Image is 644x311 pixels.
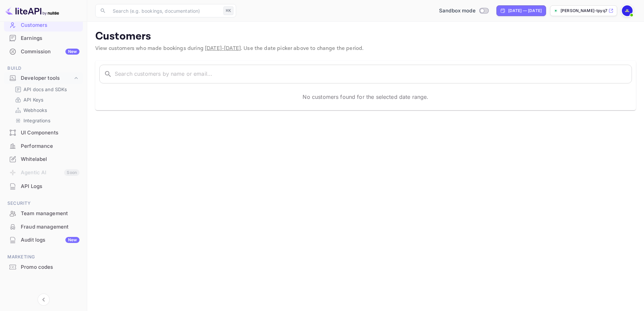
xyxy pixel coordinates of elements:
[4,140,83,153] div: Performance
[23,117,50,124] p: Integrations
[12,116,80,125] div: Integrations
[5,5,59,16] img: LiteAPI logo
[4,126,83,139] a: UI Components
[75,40,111,44] div: Keywords by Traffic
[4,153,83,165] a: Whitelabel
[4,19,83,31] a: Customers
[95,45,364,52] span: View customers who made bookings during . Use the date picker above to change the period.
[21,183,79,190] div: API Logs
[15,86,77,93] a: API docs and SDKs
[4,207,83,220] div: Team management
[4,207,83,220] a: Team management
[4,153,83,166] div: Whitelabel
[21,74,73,82] div: Developer tools
[560,8,607,14] p: [PERSON_NAME]-tpyq7.nuit...
[4,140,83,152] a: Performance
[4,234,83,247] div: Audit logsNew
[19,39,25,44] img: tab_domain_overview_orange.svg
[21,21,79,29] div: Customers
[21,35,79,42] div: Earnings
[4,19,83,32] div: Customers
[27,40,60,44] div: Domain Overview
[4,221,83,234] div: Fraud management
[12,105,80,115] div: Webhooks
[4,65,83,72] span: Build
[15,117,77,124] a: Integrations
[21,263,79,271] div: Promo codes
[303,93,428,101] p: No customers found for the selected date range.
[4,200,83,207] span: Security
[11,17,16,23] img: website_grey.svg
[223,6,233,15] div: ⌘K
[12,84,80,94] div: API docs and SDKs
[38,294,50,306] button: Collapse navigation
[4,45,83,58] a: CommissionNew
[4,180,83,192] a: API Logs
[23,86,67,93] p: API docs and SDKs
[15,107,77,114] a: Webhooks
[4,32,83,45] div: Earnings
[4,261,83,273] a: Promo codes
[68,39,73,44] img: tab_keywords_by_traffic_grey.svg
[11,11,16,16] img: logo_orange.svg
[17,17,74,23] div: Domain: [DOMAIN_NAME]
[4,221,83,233] a: Fraud management
[65,237,79,243] div: New
[439,7,476,15] span: Sandbox mode
[21,210,79,217] div: Team management
[4,253,83,261] span: Marketing
[4,32,83,44] a: Earnings
[115,65,632,83] input: Search customers by name or email...
[508,8,542,14] div: [DATE] — [DATE]
[4,72,83,84] div: Developer tools
[4,45,83,58] div: CommissionNew
[4,261,83,274] div: Promo codes
[21,236,79,244] div: Audit logs
[4,234,83,246] a: Audit logsNew
[109,4,221,17] input: Search (e.g. bookings, documentation)
[205,45,241,52] span: [DATE] - [DATE]
[21,129,79,137] div: UI Components
[95,30,636,43] p: Customers
[23,107,47,114] p: Webhooks
[21,155,79,163] div: Whitelabel
[23,96,43,103] p: API Keys
[19,11,33,16] div: v 4.0.25
[21,48,79,56] div: Commission
[21,142,79,150] div: Performance
[4,126,83,139] div: UI Components
[436,7,491,15] div: Switch to Production mode
[21,223,79,231] div: Fraud management
[15,96,77,103] a: API Keys
[12,95,80,105] div: API Keys
[4,180,83,193] div: API Logs
[65,49,79,55] div: New
[622,5,633,16] img: Jeff Leslie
